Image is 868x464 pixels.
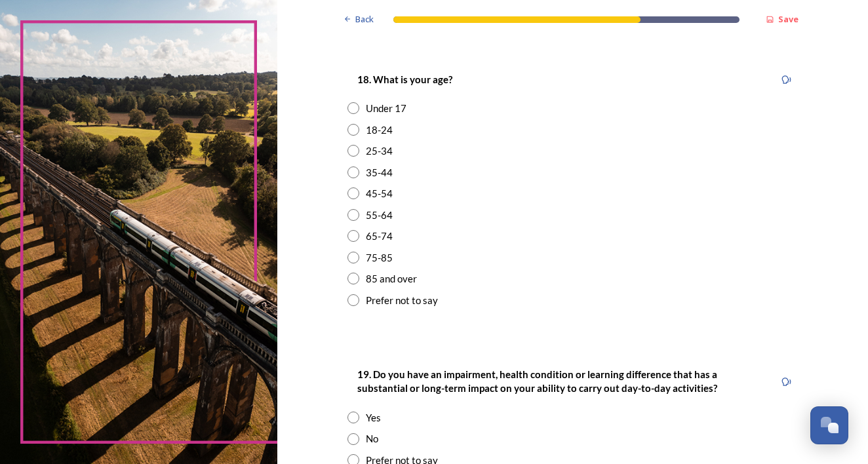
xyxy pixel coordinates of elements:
[366,250,393,265] div: 75-85
[357,368,719,394] strong: 19. Do you have an impairment, health condition or learning difference that has a substantial or ...
[810,406,848,444] button: Open Chat
[366,186,393,201] div: 45-54
[366,410,381,425] div: Yes
[355,13,374,26] span: Back
[366,431,378,446] div: No
[366,144,393,159] div: 25-34
[778,13,799,25] strong: Save
[366,271,417,286] div: 85 and over
[366,293,438,308] div: Prefer not to say
[366,229,393,244] div: 65-74
[366,101,406,116] div: Under 17
[357,73,452,85] strong: 18. What is your age?
[366,165,393,180] div: 35-44
[366,123,393,138] div: 18-24
[366,208,393,223] div: 55-64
